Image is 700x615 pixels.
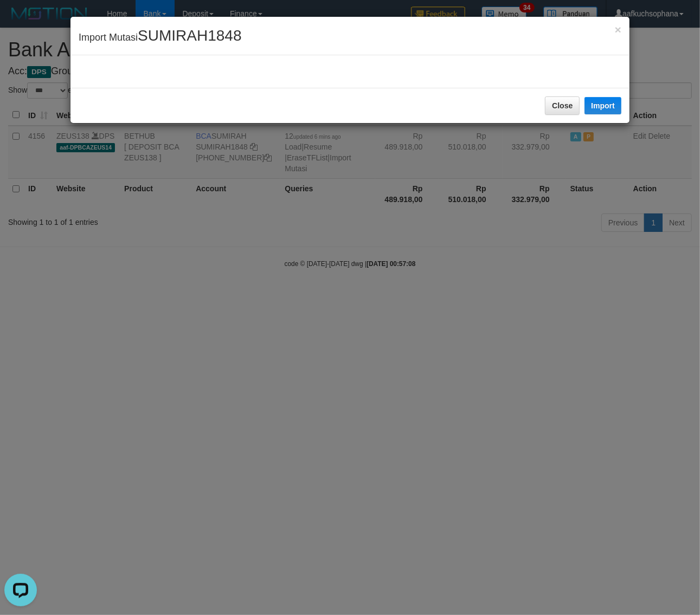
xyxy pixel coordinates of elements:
[138,27,241,44] span: SUMIRAH1848
[545,96,580,115] button: Close
[79,32,241,43] span: Import Mutasi
[4,4,37,37] button: Open LiveChat chat widget
[585,97,621,114] button: Import
[615,23,621,36] span: ×
[615,24,621,35] button: Close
